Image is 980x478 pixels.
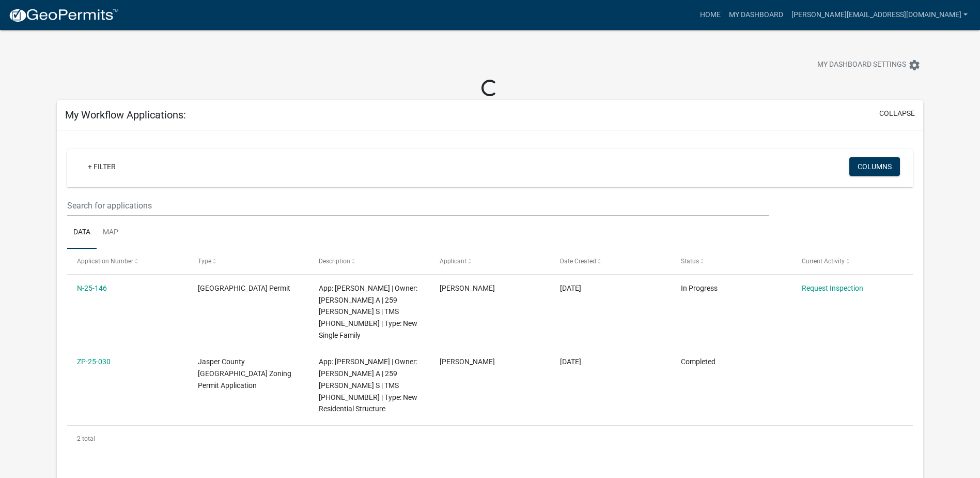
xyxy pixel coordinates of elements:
[67,249,188,274] datatable-header-cell: Application Number
[792,249,913,274] datatable-header-cell: Current Activity
[560,357,581,366] span: 02/04/2025
[802,258,845,265] span: Current Activity
[67,195,769,216] input: Search for applications
[809,55,929,75] button: My Dashboard Settingssettings
[80,157,124,176] a: + Filter
[671,249,792,274] datatable-header-cell: Status
[787,5,972,25] a: [PERSON_NAME][EMAIL_ADDRESS][DOMAIN_NAME]
[319,357,417,413] span: App: Jim Davis | Owner: HEERY DEBORAH A | 259 GRAHAM HALL S | TMS 064-32-00-037 | Type: New Resid...
[198,258,211,265] span: Type
[97,216,125,249] a: Map
[908,59,921,71] i: settings
[802,284,863,292] a: Request Inspection
[67,216,97,249] a: Data
[681,357,715,366] span: Completed
[429,249,550,274] datatable-header-cell: Applicant
[319,258,350,265] span: Description
[188,249,309,274] datatable-header-cell: Type
[198,284,290,292] span: Jasper County Building Permit
[879,108,915,119] button: collapse
[67,426,913,452] div: 2 total
[696,5,725,25] a: Home
[198,357,291,390] span: Jasper County SC Zoning Permit Application
[77,258,133,265] span: Application Number
[550,249,671,274] datatable-header-cell: Date Created
[817,59,906,71] span: My Dashboard Settings
[77,284,107,292] a: N-25-146
[560,258,596,265] span: Date Created
[309,249,430,274] datatable-header-cell: Description
[65,109,186,121] h5: My Workflow Applications:
[440,284,495,292] span: James Davis
[681,284,718,292] span: In Progress
[681,258,699,265] span: Status
[440,258,466,265] span: Applicant
[77,357,111,366] a: ZP-25-030
[849,157,900,176] button: Columns
[725,5,787,25] a: My Dashboard
[319,284,417,339] span: App: Jim Davis | Owner: HEERY DEBORAH A | 259 GRAHAM HALL S | TMS 064-32-00-037 | Type: New Singl...
[560,284,581,292] span: 02/06/2025
[440,357,495,366] span: James Davis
